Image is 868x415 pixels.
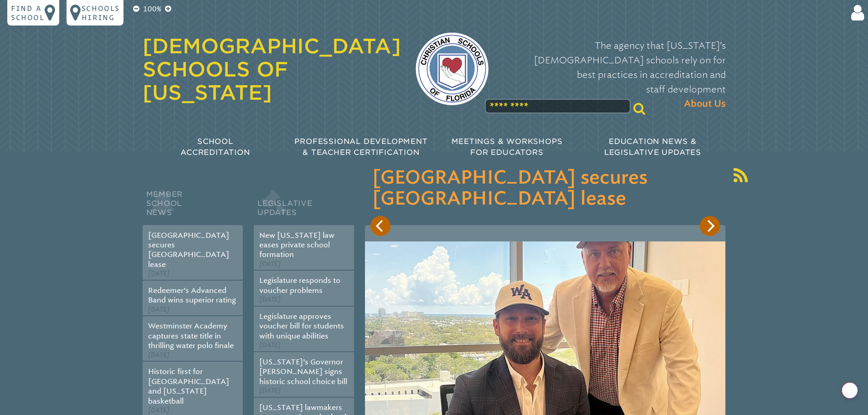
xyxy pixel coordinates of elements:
[372,168,718,210] h3: [GEOGRAPHIC_DATA] secures [GEOGRAPHIC_DATA] lease
[143,34,401,104] a: [DEMOGRAPHIC_DATA] Schools of [US_STATE]
[259,260,281,268] span: [DATE]
[148,322,234,350] a: Westminster Academy captures state title in thrilling water polo finale
[259,341,281,349] span: [DATE]
[148,367,229,405] a: Historic first for [GEOGRAPHIC_DATA] and [US_STATE] basketball
[416,32,488,105] img: csf-logo-web-colors.png
[148,406,169,414] span: [DATE]
[148,306,169,313] span: [DATE]
[259,312,344,340] a: Legislature approves voucher bill for students with unique abilities
[259,358,347,386] a: [US_STATE]’s Governor [PERSON_NAME] signs historic school choice bill
[82,4,120,22] p: Schools Hiring
[503,38,726,111] p: The agency that [US_STATE]’s [DEMOGRAPHIC_DATA] schools rely on for best practices in accreditati...
[684,97,726,111] span: About Us
[700,216,720,236] button: Next
[254,188,354,225] h2: Legislative Updates
[259,231,334,259] a: New [US_STATE] law eases private school formation
[452,137,563,157] span: Meetings & Workshops for Educators
[180,137,250,157] span: School Accreditation
[370,216,390,236] button: Previous
[259,296,281,303] span: [DATE]
[148,286,236,304] a: Redeemer’s Advanced Band wins superior rating
[11,4,45,22] p: Find a school
[604,137,701,157] span: Education News & Legislative Updates
[294,137,427,157] span: Professional Development & Teacher Certification
[259,276,340,294] a: Legislature responds to voucher problems
[259,387,281,395] span: [DATE]
[141,4,163,15] p: 100%
[148,231,229,269] a: [GEOGRAPHIC_DATA] secures [GEOGRAPHIC_DATA] lease
[148,351,169,359] span: [DATE]
[143,188,243,225] h2: Member School News
[148,270,169,277] span: [DATE]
